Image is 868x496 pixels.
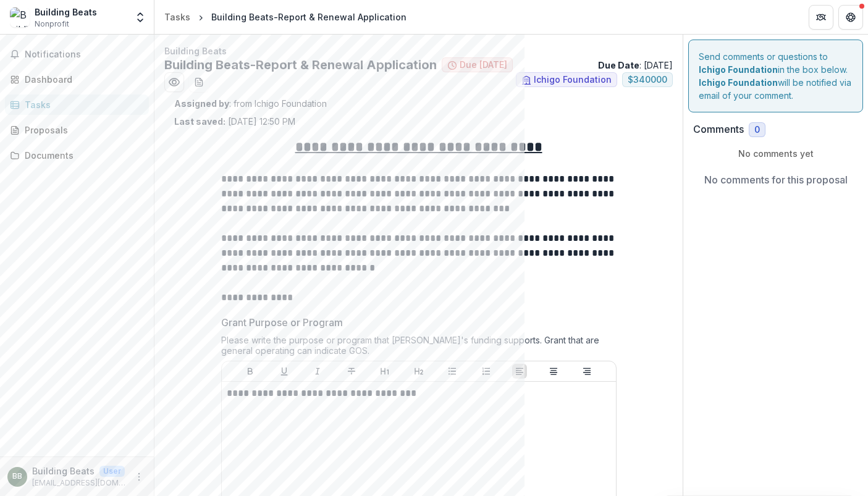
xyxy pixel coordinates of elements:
[688,40,863,112] div: Send comments or questions to in the box below. will be notified via email of your comment.
[25,73,139,86] div: Dashboard
[546,364,561,379] button: Align Center
[12,473,22,481] div: Building Beats
[25,49,144,60] span: Notifications
[5,145,149,166] a: Documents
[445,364,460,379] button: Bullet List
[25,98,139,111] div: Tasks
[174,97,663,110] p: : from Ichigo Foundation
[174,116,225,127] strong: Last saved:
[221,315,343,330] p: Grant Purpose or Program
[479,364,494,379] button: Ordered List
[534,75,612,85] span: Ichigo Foundation
[344,364,359,379] button: Strike
[243,364,258,379] button: Bold
[159,8,195,26] a: Tasks
[32,464,95,477] p: Building Beats
[699,77,778,88] strong: Ichigo Foundation
[189,72,209,92] button: download-word-button
[174,98,229,109] strong: Assigned by
[99,466,125,477] p: User
[25,124,139,137] div: Proposals
[164,57,437,72] h2: Building Beats-Report & Renewal Application
[35,19,69,30] span: Nonprofit
[211,11,407,23] div: Building Beats-Report & Renewal Application
[5,44,149,64] button: Notifications
[579,364,594,379] button: Align Right
[10,7,30,27] img: Building Beats
[411,364,426,379] button: Heading 2
[598,60,639,70] strong: Due Date
[159,8,411,26] nav: breadcrumb
[132,5,149,30] button: Open entity switcher
[5,69,149,90] a: Dashboard
[754,125,760,135] span: 0
[35,6,97,19] div: Building Beats
[809,5,833,30] button: Partners
[628,75,667,85] span: $ 340000
[310,364,325,379] button: Italicize
[5,120,149,140] a: Proposals
[5,95,149,115] a: Tasks
[132,469,146,484] button: More
[25,149,139,162] div: Documents
[699,64,778,75] strong: Ichigo Foundation
[164,72,184,92] button: Preview 751cbba3-2d74-45f8-8d98-d8aa4158a398.pdf
[221,335,617,361] div: Please write the purpose or program that [PERSON_NAME]'s funding supports. Grant that are general...
[460,60,507,70] span: Due [DATE]
[704,172,848,187] p: No comments for this proposal
[174,115,295,128] p: [DATE] 12:50 PM
[377,364,392,379] button: Heading 1
[277,364,292,379] button: Underline
[164,11,190,23] div: Tasks
[693,124,744,135] h2: Comments
[693,147,858,160] p: No comments yet
[838,5,863,30] button: Get Help
[598,59,673,72] p: : [DATE]
[164,44,673,57] p: Building Beats
[512,364,527,379] button: Align Left
[32,477,127,489] p: [EMAIL_ADDRESS][DOMAIN_NAME]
